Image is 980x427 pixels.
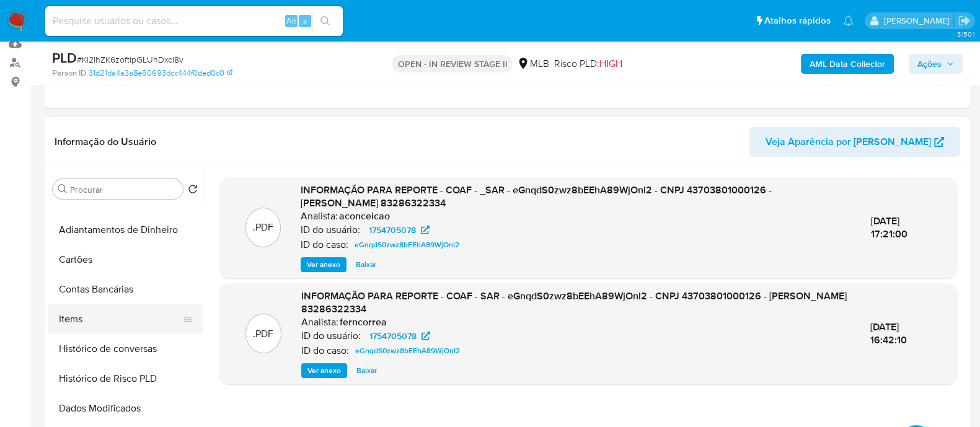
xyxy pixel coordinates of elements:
[52,48,77,68] b: PLD
[89,68,232,79] a: 31d21da4a3a8e50693dcc444f0ded0c0
[764,14,831,27] span: Atalhos rápidos
[301,224,360,236] p: ID do usuário:
[253,221,273,234] p: .PDF
[58,184,68,194] button: Procurar
[356,258,376,271] span: Baixar
[77,53,183,66] span: # Kl2lhZK6zoftlpGLUhDxcI8v
[350,257,382,272] button: Baixar
[883,15,953,27] p: alessandra.barbosa@mercadopago.com
[958,14,971,27] a: Sair
[286,15,296,27] span: Alt
[801,54,894,74] button: AML Data Collector
[369,222,416,237] span: 1754705078
[307,364,341,377] span: Ver anexo
[70,184,178,195] input: Procurar
[870,320,907,348] span: [DATE] 16:42:10
[599,56,622,71] span: HIGH
[749,127,960,157] button: Veja Aparência por [PERSON_NAME]
[301,257,347,272] button: Ver anexo
[188,184,198,198] button: Retornar ao pedido padrão
[48,304,193,334] button: Items
[350,343,465,358] a: eGnqdS0zwz8bEEhA89WjOnl2
[843,15,854,26] a: Notificações
[301,183,772,211] span: INFORMAÇÃO PARA REPORTE - COAF - _SAR - eGnqdS0zwz8bEEhA89WjOnl2 - CNPJ 43703801000126 - [PERSON_...
[48,245,203,275] button: Cartões
[554,57,622,71] span: Risco PLD:
[301,363,347,378] button: Ver anexo
[909,54,963,74] button: Ações
[301,210,338,222] p: Analista:
[301,239,348,251] p: ID do caso:
[361,222,437,237] a: 1754705078
[48,334,203,364] button: Histórico de conversas
[871,214,907,242] span: [DATE] 17:21:00
[362,328,438,343] a: 1754705078
[301,316,338,328] p: Analista:
[355,237,459,252] span: eGnqdS0zwz8bEEhA89WjOnl2
[340,316,387,328] h6: ferncorrea
[517,57,549,71] div: MLB
[350,237,464,252] a: eGnqdS0zwz8bEEhA89WjOnl2
[301,289,847,317] span: INFORMAÇÃO PARA REPORTE - COAF - SAR - eGnqdS0zwz8bEEhA89WjOnl2 - CNPJ 43703801000126 - [PERSON_N...
[369,328,417,343] span: 1754705078
[48,364,203,394] button: Histórico de Risco PLD
[392,55,512,73] p: OPEN - IN REVIEW STAGE II
[810,54,885,74] b: AML Data Collector
[301,330,361,342] p: ID do usuário:
[303,15,307,27] span: s
[48,275,203,304] button: Contas Bancárias
[350,363,383,378] button: Baixar
[356,364,377,377] span: Baixar
[312,12,338,30] button: search-icon
[307,258,340,271] span: Ver anexo
[766,127,931,157] span: Veja Aparência por [PERSON_NAME]
[45,13,343,29] input: Pesquise usuários ou casos...
[48,394,203,423] button: Dados Modificados
[917,54,942,74] span: Ações
[339,210,390,222] h6: aconceicao
[55,136,156,148] h1: Informação do Usuário
[301,345,349,357] p: ID do caso:
[253,327,273,341] p: .PDF
[52,68,86,79] b: Person ID
[956,29,974,39] span: 3.150.1
[48,215,203,245] button: Adiantamentos de Dinheiro
[355,343,460,358] span: eGnqdS0zwz8bEEhA89WjOnl2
